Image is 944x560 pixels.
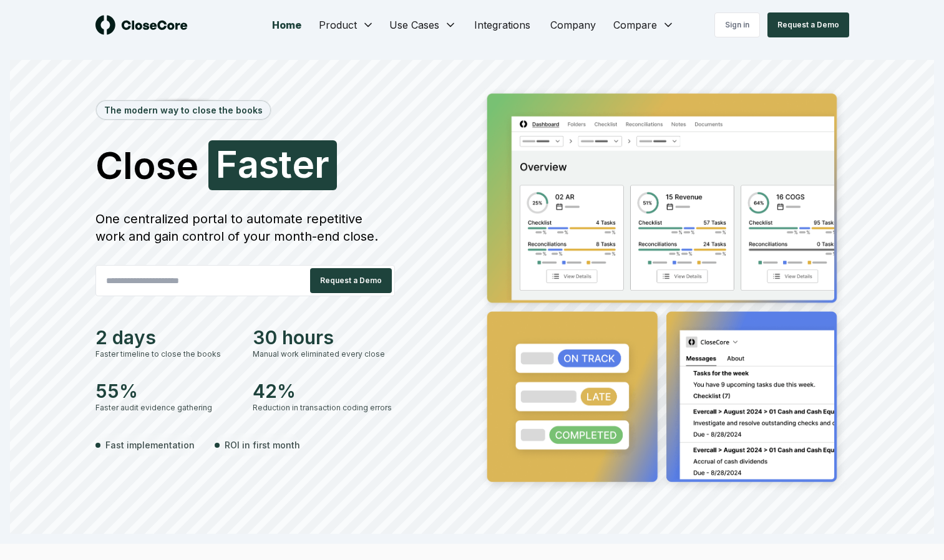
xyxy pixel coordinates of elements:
[253,326,395,349] div: 30 hours
[311,12,382,37] button: Product
[382,12,464,37] button: Use Cases
[95,380,238,402] div: 55%
[95,326,238,349] div: 2 days
[225,438,300,451] span: ROI in first month
[292,145,314,183] span: e
[477,85,849,495] img: Jumbotron
[216,145,238,183] span: F
[95,210,395,245] div: One centralized portal to automate repetitive work and gain control of your month-end close.
[253,380,395,402] div: 42%
[95,349,238,360] div: Faster timeline to close the books
[262,12,311,37] a: Home
[464,12,540,37] a: Integrations
[95,147,198,184] span: Close
[279,145,292,183] span: t
[253,349,395,360] div: Manual work eliminated every close
[540,12,606,37] a: Company
[714,12,760,37] a: Sign in
[319,17,357,32] span: Product
[95,15,188,35] img: logo
[389,17,439,32] span: Use Cases
[314,145,329,183] span: r
[310,268,392,293] button: Request a Demo
[253,402,395,413] div: Reduction in transaction coding errors
[606,12,682,37] button: Compare
[95,402,238,413] div: Faster audit evidence gathering
[767,12,849,37] button: Request a Demo
[105,438,195,451] span: Fast implementation
[97,101,270,119] div: The modern way to close the books
[613,17,657,32] span: Compare
[259,145,279,183] span: s
[238,145,259,183] span: a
